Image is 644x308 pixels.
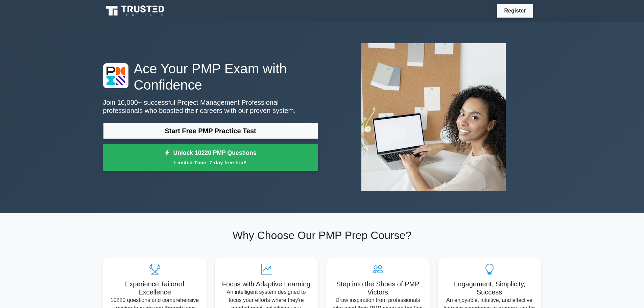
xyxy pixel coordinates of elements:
h5: Step into the Shoes of PMP Victors [332,280,424,296]
h5: Experience Tailored Excellence [109,280,201,296]
p: Join 10,000+ successful Project Management Professional professionals who boosted their careers w... [103,98,318,115]
small: Limited Time: 7-day free trial! [112,159,310,166]
a: Unlock 10220 PMP QuestionsLimited Time: 7-day free trial! [103,144,318,171]
a: Start Free PMP Practice Test [103,123,318,139]
h5: Engagement, Simplicity, Success [443,280,536,296]
h1: Ace Your PMP Exam with Confidence [103,61,318,93]
h2: Why Choose Our PMP Prep Course? [103,229,541,242]
h5: Focus with Adaptive Learning [220,280,313,288]
a: Register [500,6,530,15]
